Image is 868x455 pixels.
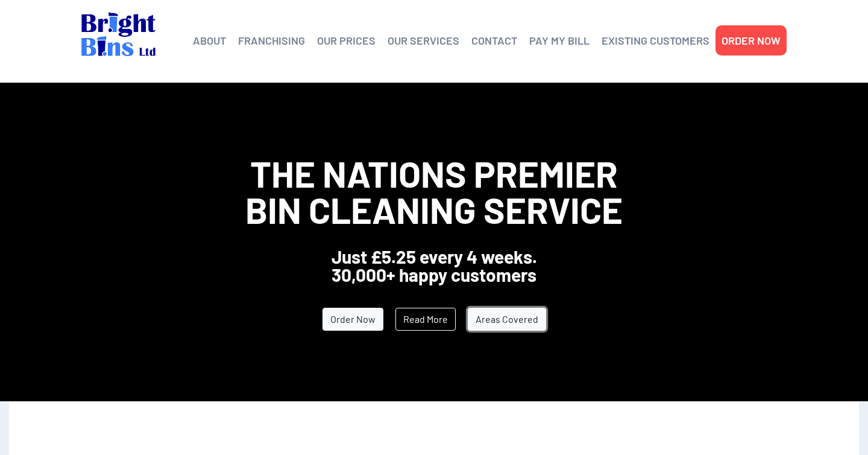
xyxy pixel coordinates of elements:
a: OUR SERVICES [388,31,459,49]
a: Areas Covered [468,308,546,331]
a: ABOUT [193,31,226,49]
a: OUR PRICES [317,31,376,49]
a: ORDER NOW [722,31,781,49]
a: FRANCHISING [238,31,305,49]
a: Order Now [322,308,383,331]
a: PAY MY BILL [529,31,590,49]
span: The Nations Premier Bin Cleaning Service [245,151,623,231]
a: Read More [395,308,456,331]
a: EXISTING CUSTOMERS [602,31,709,49]
a: CONTACT [471,31,517,49]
